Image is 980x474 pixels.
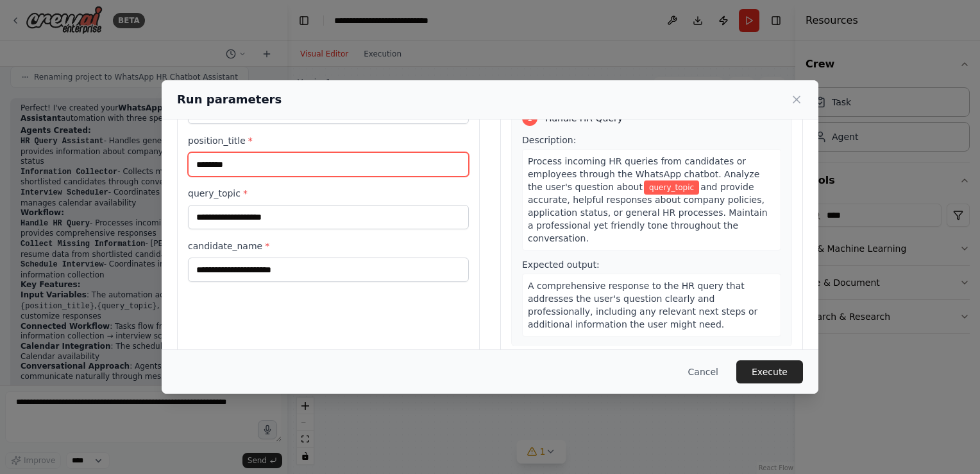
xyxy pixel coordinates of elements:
span: Description: [522,135,576,145]
button: Execute [736,360,803,383]
span: Expected output: [522,259,600,270]
h2: Run parameters [177,91,282,109]
label: query_topic [188,187,469,200]
span: and provide accurate, helpful responses about company policies, application status, or general HR... [528,182,768,243]
span: A comprehensive response to the HR query that addresses the user's question clearly and professio... [528,281,757,329]
label: candidate_name [188,240,469,252]
span: Process incoming HR queries from candidates or employees through the WhatsApp chatbot. Analyze th... [528,156,759,192]
label: position_title [188,134,469,147]
span: Variable: query_topic [644,180,699,195]
button: Cancel [678,360,729,383]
